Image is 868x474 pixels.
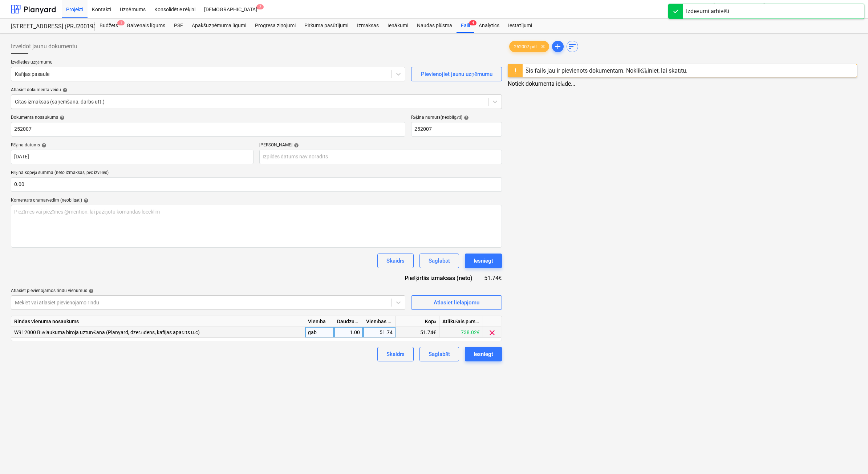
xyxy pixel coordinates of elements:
span: Izveidot jaunu dokumentu [11,42,77,51]
div: Skaidrs [386,349,405,359]
span: help [292,143,299,148]
p: Izvēlieties uzņēmumu [11,60,405,67]
button: Saglabāt [419,254,459,268]
span: help [87,288,94,293]
span: 2 [256,4,264,9]
input: Dokumenta nosaukums [11,122,405,137]
a: Iestatījumi [504,19,536,33]
div: Skaidrs [386,256,405,266]
a: PSF [170,19,187,33]
span: help [82,198,89,203]
div: Piešķirtās izmaksas (neto) [399,274,484,282]
span: W912000 Būvlaukuma biroja uzturēšana (Planyard, dzer.ūdens, kafijas aparāts u.c) [14,329,200,335]
div: 51.74€ [484,274,502,282]
div: 738.02€ [439,327,483,338]
div: 1.00 [337,327,360,338]
span: 1 [117,20,125,25]
span: help [61,88,68,93]
div: 51.74€ [396,327,439,338]
span: 4 [469,20,476,25]
div: Daudzums [334,316,363,327]
span: help [462,115,469,120]
span: sort [568,42,577,51]
button: Atlasiet lielapjomu [411,295,502,310]
div: Vienība [305,316,334,327]
div: Iesniegt [474,349,493,359]
button: Iesniegt [465,347,502,361]
p: Rēķina kopējā summa (neto izmaksas, pēc izvēles) [11,170,502,177]
div: Budžets [95,19,122,33]
div: Notiek dokumenta ielāde... [508,80,857,87]
a: Faili4 [457,19,474,33]
div: Atlasiet pievienojamos rindu vienumus [11,288,405,294]
div: Vienības cena [363,316,396,327]
button: Iesniegt [465,254,502,268]
div: Komentārs grāmatvedim (neobligāti) [11,198,502,203]
span: add [553,42,562,51]
div: [PERSON_NAME] [259,142,502,148]
div: gab [305,327,334,338]
div: Saglabāt [429,256,450,266]
span: 252007.pdf [510,44,542,49]
div: Rēķina numurs (neobligāti) [411,115,502,121]
button: Pievienojiet jaunu uzņēmumu [411,67,502,81]
button: Saglabāt [419,347,459,361]
button: Skaidrs [377,347,414,361]
div: 51.74 [366,327,393,338]
a: Pirkuma pasūtījumi [300,19,353,33]
a: Analytics [474,19,504,33]
div: Saglabāt [429,349,450,359]
div: 252007.pdf [509,41,549,52]
a: Izmaksas [353,19,383,33]
input: Rēķina kopējā summa (neto izmaksas, pēc izvēles) [11,177,502,192]
span: help [40,143,46,148]
a: Naudas plūsma [413,19,457,33]
div: Atlasiet dokumenta veidu [11,87,502,93]
a: Galvenais līgums [122,19,170,33]
div: Pievienojiet jaunu uzņēmumu [421,69,493,79]
div: Iesniegt [474,256,493,266]
a: Budžets1 [95,19,122,33]
a: Apakšuzņēmuma līgumi [187,19,251,33]
div: Atlasiet lielapjomu [434,298,479,307]
a: Progresa ziņojumi [251,19,300,33]
div: Šis fails jau ir pievienots dokumentam. Noklikšķiniet, lai skatītu. [526,67,687,74]
input: Rēķina datums nav norādīts [11,150,253,164]
div: [STREET_ADDRESS] (PRJ2001934) 2601941 [11,23,86,31]
div: Kopā [396,316,439,327]
div: Rindas vienuma nosaukums [11,316,305,327]
input: Izpildes datums nav norādīts [259,150,502,164]
div: Faili [457,19,474,33]
div: Izdevumi arhivēti [686,7,729,16]
input: Rēķina numurs [411,122,502,137]
span: clear [488,328,496,337]
div: Atlikušais pārskatītais budžets [439,316,483,327]
div: Dokumenta nosaukums [11,115,405,121]
span: clear [539,42,547,51]
button: Skaidrs [377,254,414,268]
div: Rēķina datums [11,142,253,148]
span: help [58,115,65,120]
a: Ienākumi [383,19,413,33]
iframe: Chat Widget [832,439,868,474]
